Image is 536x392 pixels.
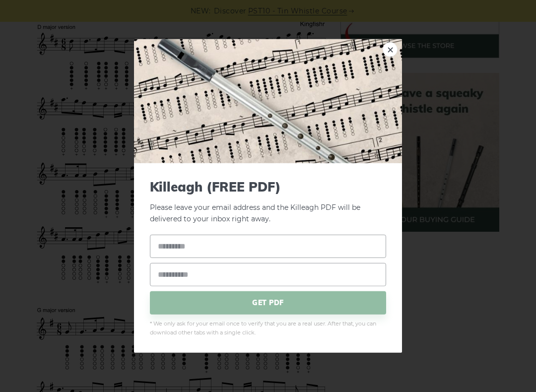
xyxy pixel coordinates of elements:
span: * We only ask for your email once to verify that you are a real user. After that, you can downloa... [150,319,386,337]
span: GET PDF [150,291,386,314]
a: × [383,42,398,57]
p: Please leave your email address and the Killeagh PDF will be delivered to your inbox right away. [150,179,386,225]
span: Killeagh (FREE PDF) [150,179,386,195]
img: Tin Whistle Tab Preview [134,39,402,163]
